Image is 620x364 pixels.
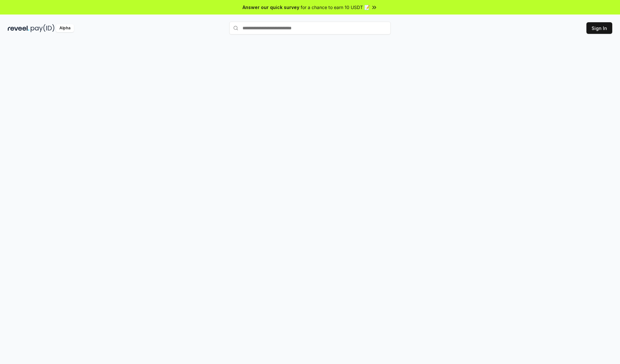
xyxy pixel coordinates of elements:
div: Alpha [56,24,74,32]
img: reveel_dark [8,24,29,32]
button: Sign In [586,22,612,34]
span: Answer our quick survey [243,4,299,11]
img: pay_id [31,24,55,32]
span: for a chance to earn 10 USDT 📝 [301,4,370,11]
